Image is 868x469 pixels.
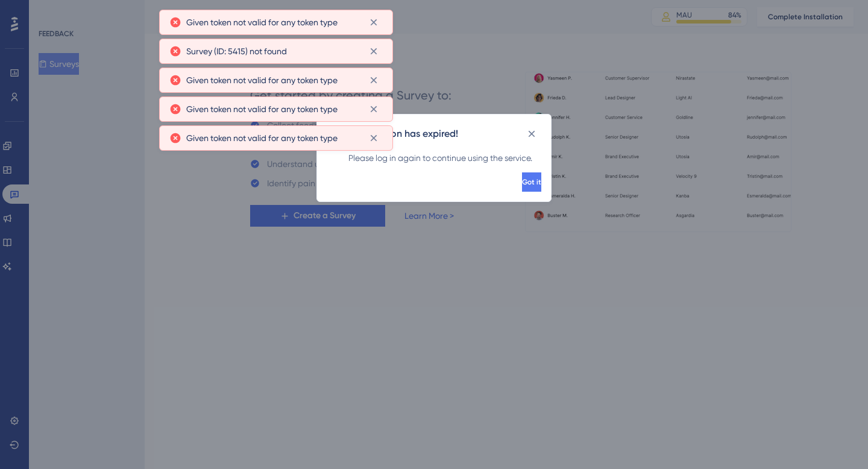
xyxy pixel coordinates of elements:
[348,127,458,141] h2: Your session has expired!
[186,15,338,30] span: Given token not valid for any token type
[522,177,541,187] span: Got it
[186,73,338,87] span: Given token not valid for any token type
[186,131,338,145] span: Given token not valid for any token type
[348,151,541,165] div: Please log in again to continue using the service.
[186,44,287,58] span: Survey (ID: 5415) not found
[186,102,338,116] span: Given token not valid for any token type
